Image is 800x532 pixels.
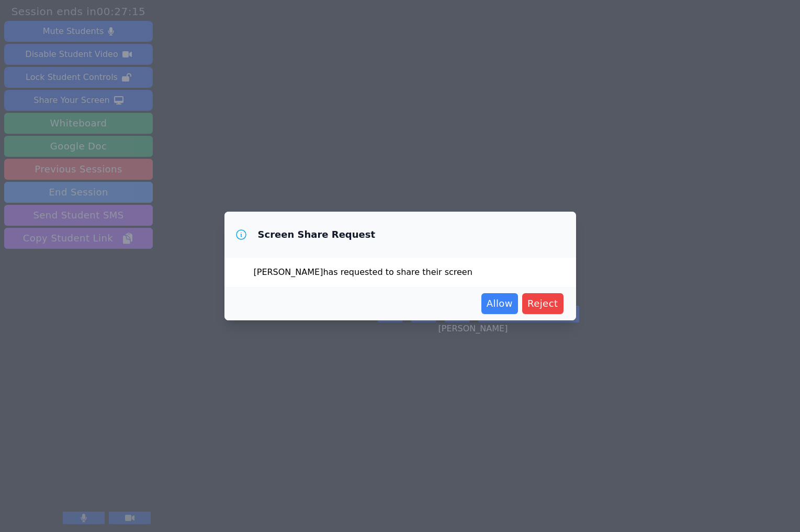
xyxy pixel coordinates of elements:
[258,228,376,241] h3: Screen Share Request
[481,293,518,314] button: Allow
[224,258,576,287] div: [PERSON_NAME] has requested to share their screen
[522,293,564,314] button: Reject
[527,296,558,311] span: Reject
[487,296,513,311] span: Allow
